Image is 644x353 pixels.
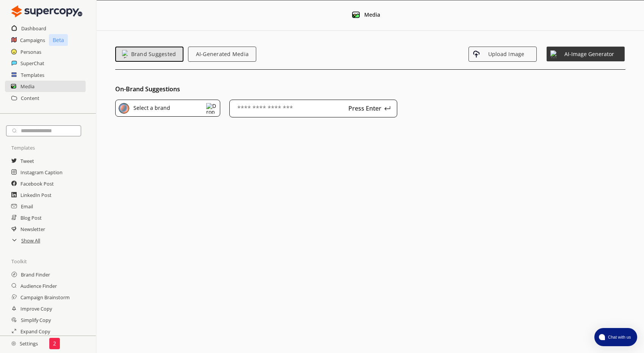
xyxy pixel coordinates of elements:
[346,105,384,111] p: Press Enter
[20,212,42,223] a: Blog Post
[364,12,380,18] div: Media
[21,314,51,326] a: Simplify Copy
[49,34,68,46] p: Beta
[480,51,533,57] span: Upload Image
[21,201,33,212] a: Email
[605,334,633,340] span: Chat with us
[53,341,56,347] p: 2
[206,103,217,114] img: Dropdown
[20,303,52,314] a: Improve Copy
[546,46,625,62] button: Weather Stars IconAI-Image Generator
[11,341,16,346] img: Close
[20,167,63,178] a: Instagram Caption
[558,51,621,57] span: AI-Image Generator
[20,292,70,303] a: Campaign Brainstorm
[192,51,252,57] span: AI-Generated Media
[128,51,179,57] span: Brand Suggested
[188,47,256,62] button: AI-Generated Media
[11,4,82,19] img: Close
[115,86,644,92] div: On-Brand Suggestions
[20,58,44,69] a: SuperChat
[20,34,45,46] a: Campaigns
[20,189,52,201] a: LinkedIn Post
[20,81,34,92] a: Media
[21,23,46,34] a: Dashboard
[20,46,41,58] a: Personas
[122,50,128,58] img: Emoji Icon
[20,223,45,235] a: Newsletter
[21,269,50,280] a: Brand Finder
[550,50,558,58] img: Weather Stars Icon
[21,92,39,104] a: Content
[384,105,390,111] img: Press Enter
[354,104,393,113] button: Press Enter
[21,69,44,81] a: Templates
[20,280,57,292] a: Audience Finder
[469,47,537,62] button: Upload IconUpload Image
[20,155,34,167] a: Tweet
[594,328,637,346] button: atlas-launcher
[131,103,170,115] div: Select a brand
[473,50,480,58] img: Upload Icon
[352,11,360,19] img: Media Icon
[20,178,54,189] a: Facebook Post
[20,326,50,337] a: Expand Copy
[21,235,40,246] a: Show All
[119,103,129,114] img: Brand
[115,47,183,62] button: Emoji IconBrand Suggested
